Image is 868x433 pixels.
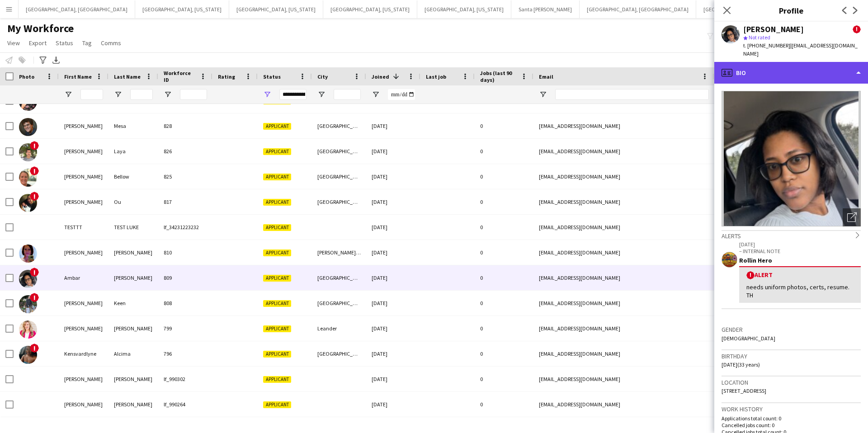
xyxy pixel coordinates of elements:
[739,256,861,264] div: Rollin Hero
[135,0,229,18] button: [GEOGRAPHIC_DATA], [US_STATE]
[312,113,366,138] div: [GEOGRAPHIC_DATA]
[722,335,775,342] span: [DEMOGRAPHIC_DATA]
[108,316,158,341] div: [PERSON_NAME]
[158,113,212,138] div: 828
[533,265,714,290] div: [EMAIL_ADDRESS][DOMAIN_NAME]
[263,123,291,130] span: Applicant
[59,113,108,138] div: [PERSON_NAME]
[475,215,533,240] div: 0
[312,240,366,265] div: [PERSON_NAME][DEMOGRAPHIC_DATA]
[19,346,37,364] img: Kensvardlyne Alcima
[158,265,212,290] div: 809
[82,39,92,47] span: Tag
[843,208,861,226] div: Open photos pop-in
[475,316,533,341] div: 0
[59,291,108,315] div: [PERSON_NAME]
[263,325,291,332] span: Applicant
[19,295,37,313] img: John Keen
[366,291,420,315] div: [DATE]
[64,73,92,80] span: First Name
[59,164,108,189] div: [PERSON_NAME]
[59,392,108,417] div: [PERSON_NAME]
[19,194,37,212] img: Davis Ou
[317,90,325,99] button: Open Filter Menu
[366,265,420,290] div: [DATE]
[80,89,103,100] input: First Name Filter Input
[19,73,34,80] span: Photo
[108,215,158,240] div: TEST LUKE
[533,291,714,315] div: [EMAIL_ADDRESS][DOMAIN_NAME]
[312,291,366,315] div: [GEOGRAPHIC_DATA]
[372,90,380,99] button: Open Filter Menu
[59,316,108,341] div: [PERSON_NAME]
[317,73,328,80] span: City
[323,0,417,18] button: [GEOGRAPHIC_DATA], [US_STATE]
[475,265,533,290] div: 0
[722,91,861,226] img: Crew avatar or photo
[108,139,158,164] div: Laya
[746,283,854,299] div: needs uniform photos, certs, resume. TH
[312,189,366,214] div: [GEOGRAPHIC_DATA]
[263,148,291,155] span: Applicant
[164,70,196,83] span: Workforce ID
[158,392,212,417] div: lf_990264
[722,230,861,240] div: Alerts
[158,341,212,366] div: 796
[4,37,24,49] a: View
[475,392,533,417] div: 0
[7,22,74,35] span: My Workforce
[366,139,420,164] div: [DATE]
[739,241,861,248] p: [DATE]
[533,341,714,366] div: [EMAIL_ADDRESS][DOMAIN_NAME]
[130,89,153,100] input: Last Name Filter Input
[722,378,861,386] h3: Location
[59,240,108,265] div: [PERSON_NAME]
[312,265,366,290] div: [GEOGRAPHIC_DATA]
[59,265,108,290] div: Ambar
[714,62,868,84] div: Bio
[19,0,135,18] button: [GEOGRAPHIC_DATA], [GEOGRAPHIC_DATA]
[108,291,158,315] div: Keen
[334,89,361,100] input: City Filter Input
[366,341,420,366] div: [DATE]
[475,164,533,189] div: 0
[580,0,696,18] button: [GEOGRAPHIC_DATA], [GEOGRAPHIC_DATA]
[722,422,861,428] p: Cancelled jobs count: 0
[108,367,158,391] div: [PERSON_NAME]
[158,240,212,265] div: 810
[263,249,291,256] span: Applicant
[51,55,61,66] app-action-btn: Export XLSX
[533,139,714,164] div: [EMAIL_ADDRESS][DOMAIN_NAME]
[108,265,158,290] div: [PERSON_NAME]
[19,169,37,187] img: Jennifer Bellow
[30,141,39,150] span: !
[722,405,861,413] h3: Work history
[475,367,533,391] div: 0
[158,215,212,240] div: lf_34231223232
[263,351,291,358] span: Applicant
[19,270,37,288] img: Ambar Rodriguez
[59,367,108,391] div: [PERSON_NAME]
[722,325,861,334] h3: Gender
[539,90,547,99] button: Open Filter Menu
[417,0,511,18] button: [GEOGRAPHIC_DATA], [US_STATE]
[696,0,790,18] button: [GEOGRAPHIC_DATA], [US_STATE]
[263,275,291,282] span: Applicant
[114,73,141,80] span: Last Name
[263,199,291,206] span: Applicant
[539,73,553,80] span: Email
[366,189,420,214] div: [DATE]
[97,37,125,49] a: Comms
[533,215,714,240] div: [EMAIL_ADDRESS][DOMAIN_NAME]
[475,240,533,265] div: 0
[366,392,420,417] div: [DATE]
[312,341,366,366] div: [GEOGRAPHIC_DATA][PERSON_NAME]
[263,90,271,99] button: Open Filter Menu
[366,367,420,391] div: [DATE]
[30,166,39,175] span: !
[59,215,108,240] div: TESTTT
[263,376,291,383] span: Applicant
[722,352,861,360] h3: Birthday
[263,401,291,408] span: Applicant
[312,164,366,189] div: [GEOGRAPHIC_DATA]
